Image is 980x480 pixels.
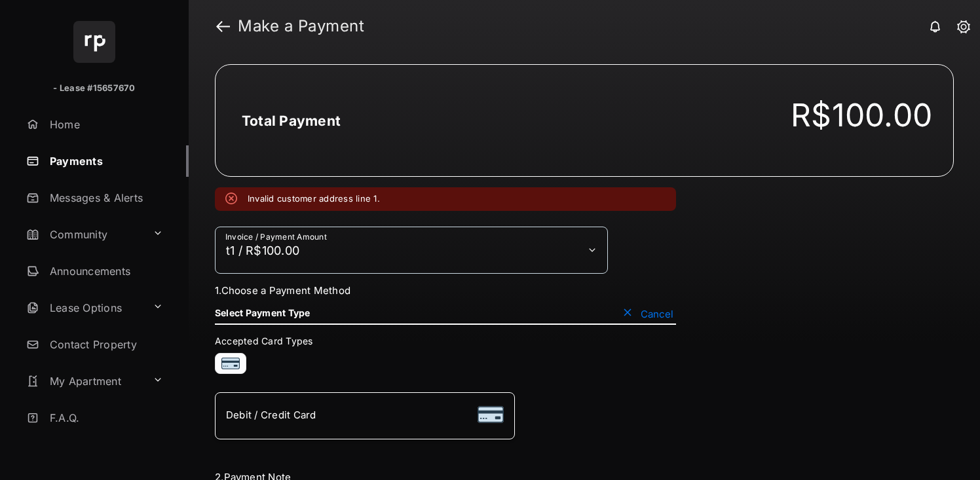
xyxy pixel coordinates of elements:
span: Accepted Card Types [215,335,318,346]
em: Invalid customer address line 1. [248,193,380,206]
img: svg+xml;base64,PHN2ZyB4bWxucz0iaHR0cDovL3d3dy53My5vcmcvMjAwMC9zdmciIHdpZHRoPSI2NCIgaGVpZ2h0PSI2NC... [73,21,115,63]
a: My Apartment [21,365,147,397]
strong: Make a Payment [238,18,364,34]
p: - Lease #15657670 [53,82,135,95]
a: Home [21,109,189,140]
h3: 1. Choose a Payment Method [215,284,676,297]
button: Cancel [620,307,676,320]
a: Community [21,219,147,250]
a: F.A.Q. [21,402,189,434]
h4: Select Payment Type [215,307,311,318]
a: Payments [21,145,189,177]
a: Important Links [21,439,168,470]
div: R$100.00 [791,96,932,134]
a: Lease Options [21,292,147,323]
span: Debit / Credit Card [226,409,316,421]
a: Announcements [21,255,189,287]
a: Contact Property [21,329,189,360]
h2: Total Payment [242,113,341,129]
a: Messages & Alerts [21,182,189,213]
